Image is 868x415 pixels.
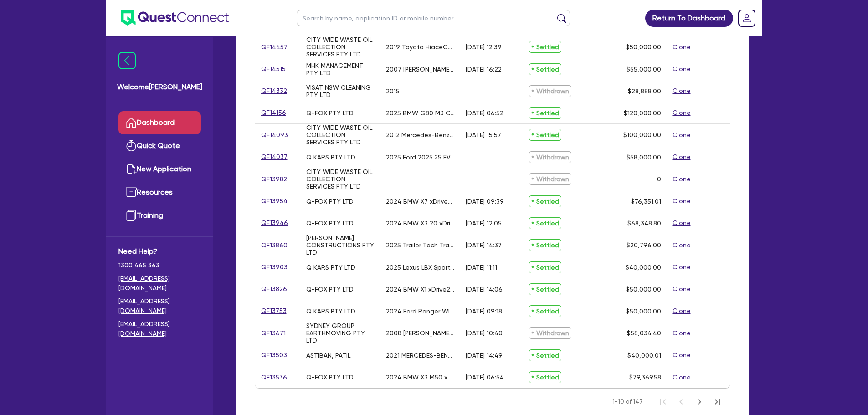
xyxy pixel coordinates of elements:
[126,164,137,174] img: new-application
[645,10,733,27] a: Return To Dashboard
[261,350,288,360] a: QF13503
[672,174,691,184] button: Clone
[672,64,691,74] button: Clone
[118,158,201,181] a: New Application
[672,152,691,162] button: Clone
[386,220,455,227] div: 2024 BMW X3 20 xDrive G45
[118,261,201,270] span: 1300 465 363
[386,87,400,95] div: 2015
[386,154,455,161] div: 2025 Ford 2025.25 EVEREST WILDTRAK 4X4 3.0L V6 T/DIESEL 10SPD AUTO
[529,261,561,273] span: Settled
[297,10,570,26] input: Search by name, application ID or mobile number...
[261,218,288,228] a: QF13946
[529,85,571,97] span: Withdrawn
[386,109,455,117] div: 2025 BMW G80 M3 Competition M xDrive Sedan Sedan
[672,86,691,96] button: Clone
[709,393,727,411] button: Last Page
[529,327,571,339] span: Withdrawn
[466,43,502,51] div: [DATE] 12:39
[386,198,455,205] div: 2024 BMW X7 xDrive40d G07
[626,43,661,51] span: $50,000.00
[529,195,561,207] span: Settled
[466,264,497,271] div: [DATE] 11:11
[261,152,288,162] a: QF14037
[466,198,504,205] div: [DATE] 09:39
[672,218,691,228] button: Clone
[672,393,690,411] button: Previous Page
[386,264,455,271] div: 2025 Lexus LBX Sports Luxury 2WD 1.5L Hybrid Auto CVT SUV
[672,240,691,251] button: Clone
[386,43,455,51] div: 2019 Toyota HiaceCP 200 SE PVF
[118,181,201,204] a: Resources
[466,220,502,227] div: [DATE] 12:05
[306,352,350,359] div: ASTIBAN, PATIL
[672,196,691,206] button: Clone
[306,124,375,146] div: CITY WIDE WASTE OIL COLLECTION SERVICES PTY LTD
[529,371,561,383] span: Settled
[672,284,691,294] button: Clone
[261,196,288,206] a: QF13954
[261,108,287,118] a: QF14156
[466,329,503,337] div: [DATE] 10:40
[627,241,661,249] span: $20,796.00
[126,140,137,151] img: quick-quote
[626,264,661,271] span: $40,000.00
[624,109,661,117] span: $120,000.00
[261,240,288,251] a: QF13860
[466,241,502,249] div: [DATE] 14:37
[261,262,288,272] a: QF13903
[118,134,201,158] a: Quick Quote
[529,217,561,229] span: Settled
[627,66,661,73] span: $55,000.00
[306,264,355,271] div: Q KARS PTY LTD
[386,352,455,359] div: 2021 MERCEDES-BENZ CLA200 Coupe
[386,374,455,381] div: 2024 BMW X3 M50 xDrive G45
[672,350,691,360] button: Clone
[657,175,661,183] div: 0
[529,239,561,251] span: Settled
[261,42,288,52] a: QF14457
[735,6,759,30] a: Dropdown toggle
[529,63,561,75] span: Settled
[386,66,455,73] div: 2007 [PERSON_NAME] SIDE LIFTER
[118,297,201,316] a: [EMAIL_ADDRESS][DOMAIN_NAME]
[529,283,561,295] span: Settled
[529,305,561,317] span: Settled
[306,109,354,117] div: Q-FOX PTY LTD
[623,131,661,138] span: $100,000.00
[466,109,503,117] div: [DATE] 06:52
[261,372,288,383] a: QF13536
[466,66,502,73] div: [DATE] 16:22
[261,284,288,294] a: QF13826
[306,322,375,344] div: SYDNEY GROUP EARTHMOVING PTY LTD
[261,86,288,96] a: QF14332
[118,246,201,257] span: Need Help?
[306,62,375,77] div: MHK MANAGEMENT PTY LTD
[466,352,503,359] div: [DATE] 14:49
[627,329,661,337] span: $58,034.40
[672,130,691,140] button: Clone
[306,84,375,98] div: VISAT NSW CLEANING PTY LTD
[261,130,288,140] a: QF14093
[529,173,571,185] span: Withdrawn
[386,131,455,138] div: 2012 Mercedes-Benz Sprinter 906
[690,393,709,411] button: Next Page
[306,154,355,161] div: Q KARS PTY LTD
[466,307,502,315] div: [DATE] 09:18
[118,52,136,69] img: icon-menu-close
[306,307,355,315] div: Q KARS PTY LTD
[629,374,661,381] span: $79,369.58
[261,306,287,316] a: QF13753
[306,36,375,58] div: CITY WIDE WASTE OIL COLLECTION SERVICES PTY LTD
[654,393,672,411] button: First Page
[126,187,137,198] img: resources
[466,131,501,138] div: [DATE] 15:57
[627,220,661,227] span: $68,348.80
[626,307,661,315] span: $50,000.00
[117,82,202,92] span: Welcome [PERSON_NAME]
[672,262,691,272] button: Clone
[118,319,201,338] a: [EMAIL_ADDRESS][DOMAIN_NAME]
[529,151,571,163] span: Withdrawn
[672,372,691,383] button: Clone
[306,286,354,293] div: Q-FOX PTY LTD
